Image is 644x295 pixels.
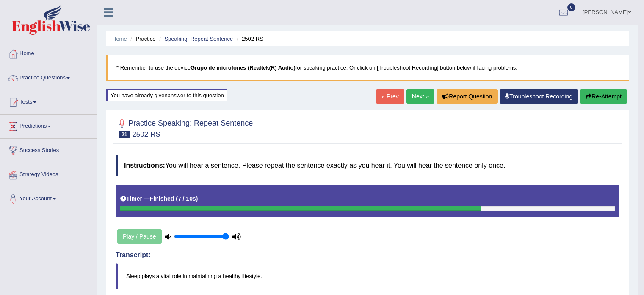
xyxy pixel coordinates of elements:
[132,130,160,138] small: 2502 RS
[119,131,130,138] span: 21
[112,36,127,42] a: Home
[116,155,619,176] h4: You will hear a sentence. Please repeat the sentence exactly as you hear it. You will hear the se...
[500,89,578,104] a: Troubleshoot Recording
[0,90,97,112] a: Tests
[0,163,97,184] a: Strategy Videos
[196,195,198,202] b: )
[106,55,629,81] blockquote: * Remember to use the device for speaking practice. Or click on [Troubleshoot Recording] button b...
[106,89,227,101] div: You have already given answer to this question
[437,89,498,104] button: Report Question
[376,89,404,104] a: « Prev
[120,196,198,202] h5: Timer —
[0,139,97,160] a: Success Stories
[191,65,296,71] b: Grupo de microfones (Realtek(R) Audio)
[128,35,155,43] li: Practice
[235,35,263,43] li: 2502 RS
[116,251,619,259] h4: Transcript:
[164,36,233,42] a: Speaking: Repeat Sentence
[150,195,174,202] b: Finished
[0,42,97,63] a: Home
[116,263,619,289] blockquote: Sleep plays a vital role in maintaining a healthy lifestyle.
[124,162,165,169] b: Instructions:
[0,66,97,87] a: Practice Questions
[0,115,97,136] a: Predictions
[176,195,178,202] b: (
[116,117,253,138] h2: Practice Speaking: Repeat Sentence
[178,195,196,202] b: 7 / 10s
[580,89,627,104] button: Re-Attempt
[0,187,97,208] a: Your Account
[406,89,434,104] a: Next »
[567,3,576,11] span: 0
